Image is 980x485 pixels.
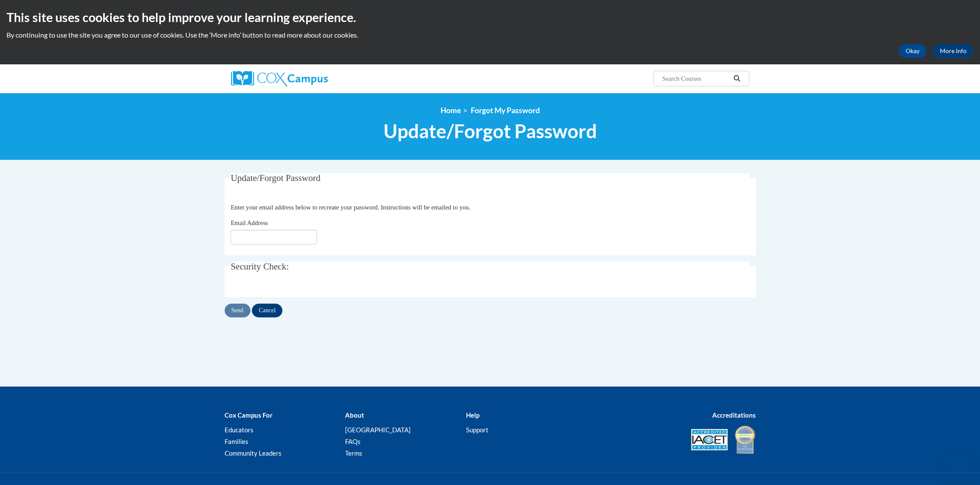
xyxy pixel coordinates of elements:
[730,73,743,84] button: Search
[945,450,973,478] iframe: Button to launch messaging window
[6,9,974,26] h2: This site uses cookies to help improve your learning experience.
[225,411,273,419] b: Cox Campus For
[899,44,926,58] button: Okay
[231,204,470,211] span: Enter your email address below to recreate your password. Instructions will be emailed to you.
[231,71,395,86] a: Cox Campus
[345,449,362,457] a: Terms
[933,44,974,58] a: More Info
[466,426,488,434] a: Support
[712,411,756,419] b: Accreditations
[471,106,540,115] span: Forgot My Password
[384,120,597,143] span: Update/Forgot Password
[231,261,289,272] span: Security Check:
[345,437,361,445] a: FAQs
[231,71,328,86] img: Cox Campus
[231,173,320,183] span: Update/Forgot Password
[661,73,730,84] input: Search Courses
[345,411,364,419] b: About
[441,106,461,115] a: Home
[6,30,974,40] p: By continuing to use the site you agree to our use of cookies. Use the ‘More info’ button to read...
[252,304,282,317] input: Cancel
[225,449,282,457] a: Community Leaders
[225,437,248,445] a: Families
[734,425,756,455] img: IDA® Accredited
[691,429,728,450] img: Accredited IACET® Provider
[225,426,254,434] a: Educators
[466,411,479,419] b: Help
[231,230,317,244] input: Email
[345,426,411,434] a: [GEOGRAPHIC_DATA]
[231,219,268,226] span: Email Address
